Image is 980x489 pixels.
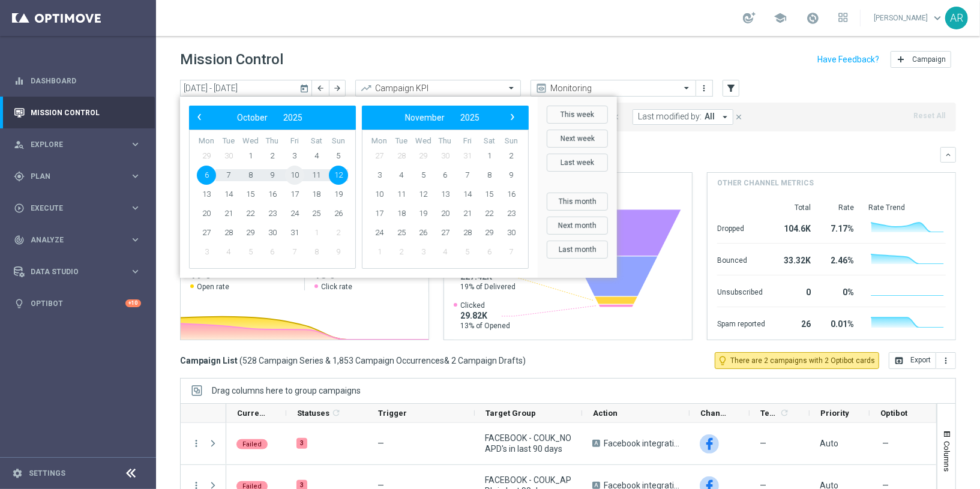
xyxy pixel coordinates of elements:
[825,250,854,269] div: 2.46%
[592,482,600,489] span: A
[413,185,433,204] span: 12
[296,438,307,449] div: 3
[392,204,411,223] span: 18
[236,438,268,449] colored-tag: Failed
[333,84,341,92] i: arrow_forward
[392,185,411,204] span: 11
[14,235,25,245] i: track_changes
[700,434,719,454] img: Facebook Custom Audience
[413,146,433,166] span: 29
[180,97,617,278] bs-daterangepicker-container: calendar
[370,166,389,185] span: 3
[717,218,765,237] div: Dropped
[307,223,326,242] span: 1
[329,242,348,262] span: 9
[31,236,130,244] span: Analyze
[329,166,348,185] span: 12
[197,242,216,262] span: 3
[397,110,452,125] button: November
[912,55,946,64] span: Campaign
[307,242,326,262] span: 8
[239,136,262,146] th: weekday
[31,173,130,180] span: Plan
[219,242,238,262] span: 4
[502,242,521,262] span: 7
[547,154,608,172] button: Last week
[305,136,328,146] th: weekday
[505,109,520,125] span: ›
[547,130,608,148] button: Next week
[485,433,572,454] span: FACEBOOK - COUK_NO APD's in last 90 days
[191,109,207,125] span: ‹
[329,185,348,204] span: 19
[197,185,216,204] span: 13
[778,406,789,419] span: Calculate column
[316,84,325,92] i: arrow_back
[760,409,778,418] span: Templates
[535,82,547,94] i: preview
[12,468,23,479] i: settings
[285,146,304,166] span: 3
[378,409,407,418] span: Trigger
[263,204,282,223] span: 23
[370,204,389,223] span: 17
[377,439,384,448] span: —
[720,112,730,122] i: arrow_drop_down
[547,193,608,211] button: This month
[191,438,202,449] button: more_vert
[478,136,501,146] th: weekday
[502,166,521,185] span: 9
[820,439,838,448] span: Auto
[547,217,608,235] button: Next month
[329,406,341,419] span: Calculate column
[321,282,352,292] span: Click rate
[370,185,389,204] span: 10
[241,146,260,166] span: 1
[780,281,811,301] div: 0
[307,185,326,204] span: 18
[735,113,743,121] i: close
[894,356,904,365] i: open_in_browser
[370,223,389,242] span: 24
[31,268,130,275] span: Data Studio
[715,352,879,369] button: lightbulb_outline There are 2 campaigns with 2 Optibot cards
[13,203,142,213] button: play_circle_outline Execute keyboard_arrow_right
[218,136,240,146] th: weekday
[825,203,854,212] div: Rate
[355,80,521,97] ng-select: Campaign KPI
[14,266,130,277] div: Data Studio
[307,204,326,223] span: 25
[460,301,510,310] span: Clicked
[780,203,811,212] div: Total
[820,409,849,418] span: Priority
[29,470,65,477] a: Settings
[130,139,141,150] i: keyboard_arrow_right
[502,146,521,166] span: 2
[723,80,739,97] button: filter_alt
[392,223,411,242] span: 25
[180,80,312,97] input: Select date range
[31,205,130,212] span: Execute
[700,409,729,418] span: Channel
[817,55,879,64] input: Have Feedback?
[263,185,282,204] span: 16
[31,97,141,128] a: Mission Control
[263,146,282,166] span: 2
[873,9,945,27] a: [PERSON_NAME]keyboard_arrow_down
[263,223,282,242] span: 30
[485,409,536,418] span: Target Group
[14,65,141,97] div: Dashboard
[370,242,389,262] span: 1
[733,110,744,124] button: close
[825,281,854,301] div: 0%
[502,204,521,223] span: 23
[717,281,765,301] div: Unsubscribed
[700,83,709,93] i: more_vert
[13,299,142,308] button: lightbulb Optibot +10
[436,185,455,204] span: 13
[760,438,766,449] span: —
[327,136,349,146] th: weekday
[717,178,814,188] h4: Other channel metrics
